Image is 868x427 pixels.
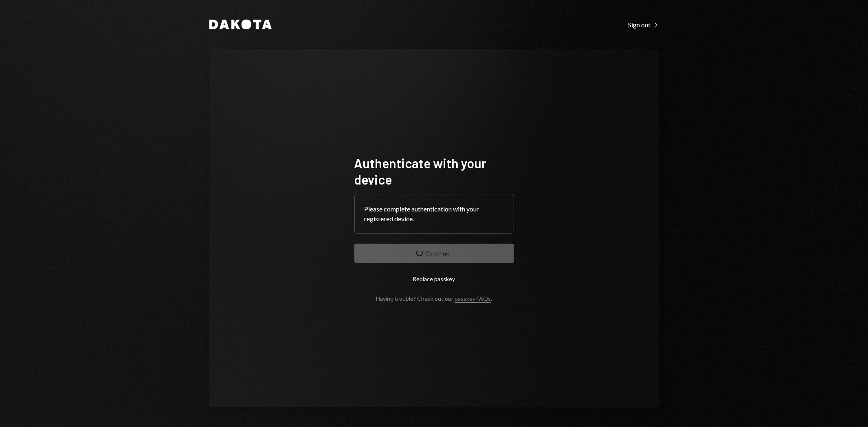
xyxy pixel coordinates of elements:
button: Replace passkey [354,269,514,288]
div: Please complete authentication with your registered device. [365,204,504,224]
a: passkey FAQs [455,295,491,303]
div: Sign out [628,21,659,29]
a: Sign out [628,20,659,29]
div: Having trouble? Check out our . [376,295,492,302]
h1: Authenticate with your device [354,155,514,187]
